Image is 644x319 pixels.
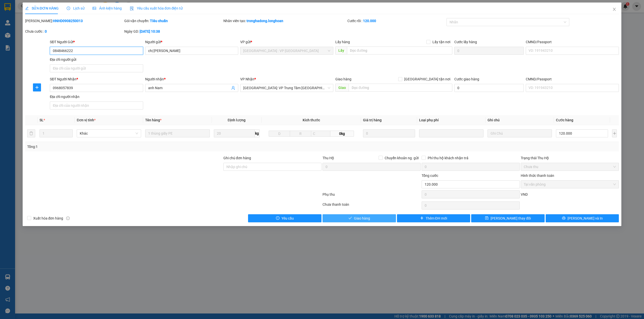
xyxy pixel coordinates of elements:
span: Tên hàng [145,118,162,122]
span: Giá trị hàng [363,118,382,122]
input: Dọc đường [349,84,452,92]
span: [PERSON_NAME] thay đổi [491,216,531,221]
div: SĐT Người Gửi [50,39,143,45]
span: close [612,7,616,11]
span: edit [25,7,29,10]
b: 120.000 [363,19,376,23]
th: Ghi chú [486,115,554,125]
span: Tại văn phòng [524,181,616,188]
button: exclamation-circleYêu cầu [248,214,321,222]
div: Cước rồi : [347,18,446,24]
input: Dọc đường [347,46,452,55]
span: VP Nhận [240,77,254,81]
span: Ảnh kiện hàng [93,6,122,10]
span: Kích thước [303,118,320,122]
div: Chưa cước : [25,29,123,34]
button: printer[PERSON_NAME] và In [546,214,619,222]
span: picture [93,7,96,10]
input: Địa chỉ của người gửi [50,64,143,72]
th: Loại phụ phí [417,115,486,125]
input: Cước giao hàng [454,84,524,92]
span: Chưa thu [524,163,616,171]
div: SĐT Người Nhận [50,76,143,82]
span: Lịch sử [67,6,85,10]
span: Định lượng [228,118,246,122]
span: Lấy [335,46,347,55]
b: 0 [45,29,47,33]
span: user-add [231,86,235,90]
label: Hình thức thanh toán [521,174,554,178]
span: Cước hàng [556,118,573,122]
span: SL [39,118,44,122]
span: Chuyển khoản ng. gửi [383,155,421,161]
div: Phụ thu [322,192,421,200]
span: Giao hàng [335,77,351,81]
div: Người nhận [145,76,238,82]
div: Gói vận chuyển: [124,18,222,24]
span: info-circle [66,217,70,220]
button: plus [33,83,41,91]
b: HNHD0908250013 [53,19,83,23]
label: Ghi chú đơn hàng [223,156,251,160]
div: CMND/Passport [526,39,619,45]
div: Địa chỉ người gửi [50,57,143,62]
label: Cước lấy hàng [454,40,477,44]
span: kg [255,129,260,137]
div: CMND/Passport [526,76,619,82]
span: Giao [335,84,349,92]
label: Cước giao hàng [454,77,479,81]
span: [PERSON_NAME] và In [568,216,603,221]
span: [GEOGRAPHIC_DATA] tận nơi [402,76,452,82]
button: checkGiao hàng [323,214,396,222]
span: plus [33,85,41,89]
span: Thu Hộ [323,156,334,160]
button: save[PERSON_NAME] thay đổi [471,214,545,222]
input: D [269,131,290,137]
span: Lấy hàng [335,40,350,44]
button: delete [27,129,35,137]
span: Hà Nội : VP Hà Đông [243,47,330,55]
span: exclamation-circle [276,216,279,220]
span: clock-circle [67,7,70,10]
input: C [311,131,330,137]
div: Địa chỉ người nhận [50,94,143,99]
span: Xuất hóa đơn hàng [31,216,65,221]
span: plus [420,216,424,220]
span: Tổng cước [422,174,438,178]
span: check [348,216,352,220]
span: save [485,216,489,220]
div: Người gửi [145,39,238,45]
input: Ghi Chú [488,129,552,137]
b: [DATE] 10:38 [140,29,160,33]
input: R [290,131,311,137]
b: tronghadong.longhoan [247,19,283,23]
input: VD: Bàn, Ghế [145,129,210,137]
div: Chưa thanh toán [322,202,421,210]
div: [PERSON_NAME]: [25,18,123,24]
div: Tổng: 1 [27,144,248,149]
input: Cước lấy hàng [454,47,524,55]
span: Giao hàng [354,216,370,221]
span: VND [521,192,528,196]
span: Đơn vị tính [77,118,96,122]
span: Khác [80,130,138,137]
div: Ngày GD: [124,29,222,34]
button: plusThêm ĐH mới [397,214,470,222]
input: 0 [363,129,415,137]
b: Tiêu chuẩn [150,19,168,23]
span: SỬA ĐƠN HÀNG [25,6,59,10]
span: 0kg [330,131,354,137]
span: Lấy tận nơi [430,39,452,45]
input: Địa chỉ của người nhận [50,101,143,110]
span: Khánh Hòa: VP Trung Tâm TP Nha Trang [243,84,330,92]
button: plus [612,129,617,137]
input: Ghi chú đơn hàng [223,163,321,171]
div: VP gửi [240,39,333,45]
div: Trạng thái Thu Hộ [521,155,619,161]
span: Yêu cầu [281,216,294,221]
span: Phí thu hộ khách nhận trả [426,155,470,161]
div: Nhân viên tạo: [223,18,346,24]
span: Thêm ĐH mới [426,216,447,221]
img: icon [130,7,134,11]
span: Yêu cầu xuất hóa đơn điện tử [130,6,183,10]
